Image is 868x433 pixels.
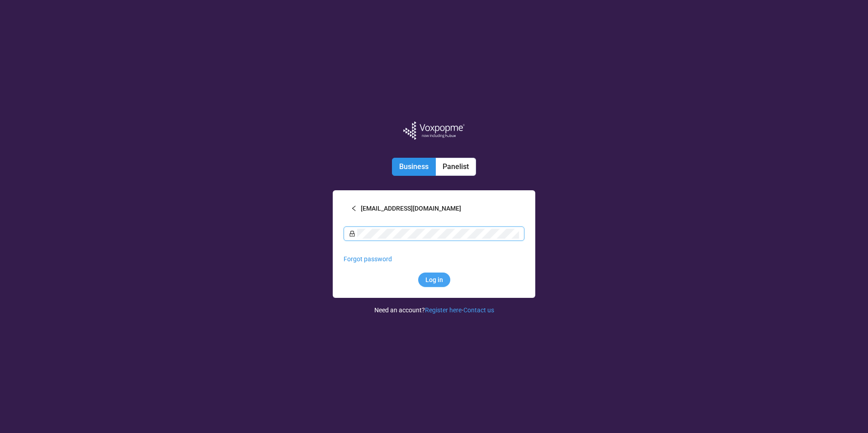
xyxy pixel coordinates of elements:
[399,162,429,171] span: Business
[349,231,355,237] span: lock
[425,275,443,285] span: Log in
[463,306,494,314] a: Contact us
[418,273,450,287] button: Log in
[425,306,462,314] a: Register here
[351,205,357,212] span: left
[344,201,524,216] button: left[EMAIL_ADDRESS][DOMAIN_NAME]
[361,203,461,213] span: [EMAIL_ADDRESS][DOMAIN_NAME]
[374,298,494,315] div: Need an account? ·
[443,162,469,171] span: Panelist
[344,255,392,263] a: Forgot password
